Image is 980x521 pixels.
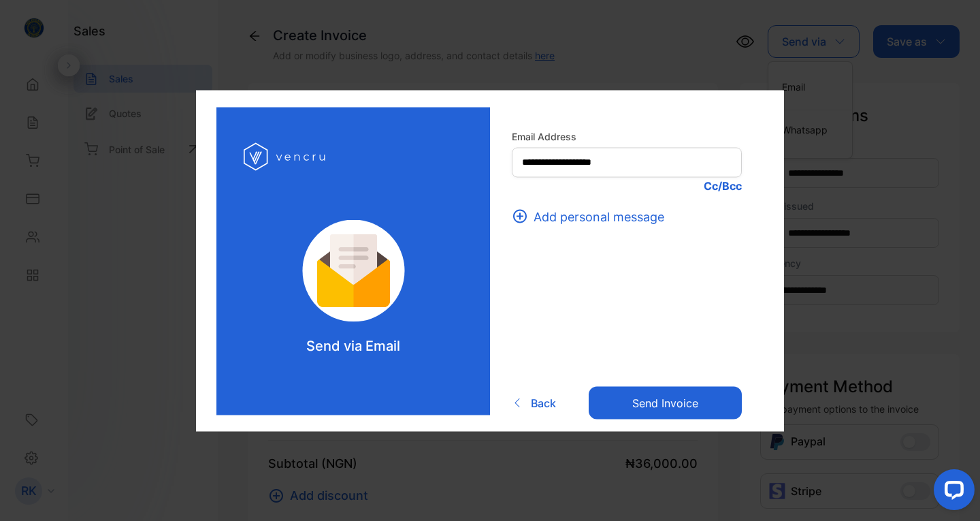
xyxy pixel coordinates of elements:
p: Send via Email [306,335,400,356]
label: Email Address [512,129,742,143]
span: Back [531,395,556,411]
span: Add personal message [534,207,664,225]
iframe: LiveChat chat widget [923,464,980,521]
img: log [244,134,329,178]
img: log [284,219,423,321]
button: Send invoice [589,387,742,420]
p: Cc/Bcc [512,177,742,193]
button: Add personal message [512,207,672,225]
